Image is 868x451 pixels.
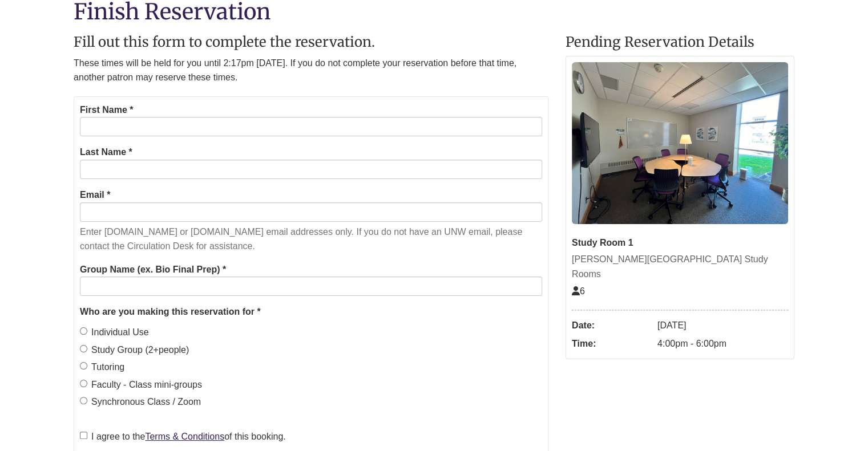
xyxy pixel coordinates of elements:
input: Study Group (2+people) [80,345,87,352]
label: Study Group (2+people) [80,343,189,357]
label: Synchronous Class / Zoom [80,395,201,409]
label: Group Name (ex. Bio Final Prep) * [80,262,226,277]
h2: Pending Reservation Details [566,35,794,50]
div: [PERSON_NAME][GEOGRAPHIC_DATA] Study Rooms [572,252,788,281]
dt: Date: [572,316,652,335]
label: Faculty - Class mini-groups [80,377,202,392]
a: Terms & Conditions [145,432,224,441]
dd: [DATE] [657,316,788,335]
dd: 4:00pm - 6:00pm [657,335,788,353]
label: Last Name * [80,145,132,160]
h2: Fill out this form to complete the reservation. [74,35,548,50]
label: I agree to the of this booking. [80,429,286,444]
label: Individual Use [80,325,149,340]
label: Email * [80,188,110,202]
span: The capacity of this space [572,286,585,296]
input: Individual Use [80,327,87,335]
legend: Who are you making this reservation for * [80,304,542,319]
input: I agree to theTerms & Conditionsof this booking. [80,432,87,439]
p: These times will be held for you until 2:17pm [DATE]. If you do not complete your reservation bef... [74,56,548,85]
input: Synchronous Class / Zoom [80,397,87,404]
img: Study Room 1 [572,62,788,224]
input: Faculty - Class mini-groups [80,380,87,387]
div: Study Room 1 [572,235,788,250]
input: Tutoring [80,362,87,369]
dt: Time: [572,335,652,353]
label: Tutoring [80,360,124,375]
p: Enter [DOMAIN_NAME] or [DOMAIN_NAME] email addresses only. If you do not have an UNW email, pleas... [80,225,542,254]
label: First Name * [80,103,133,117]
